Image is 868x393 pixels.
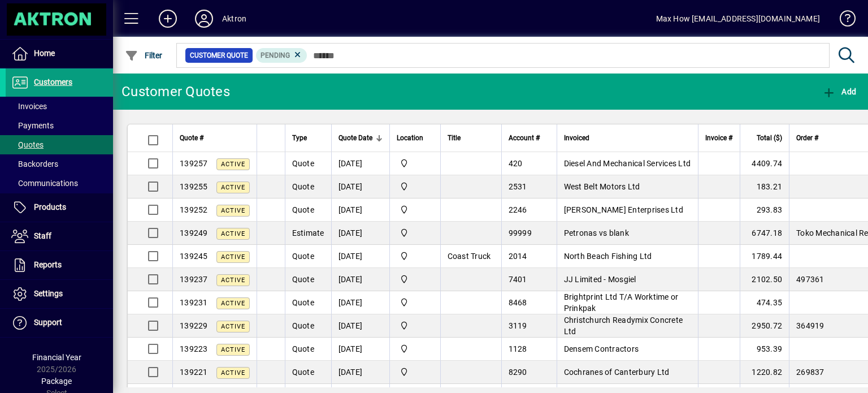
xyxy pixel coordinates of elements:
[564,316,683,336] span: Christchurch Readymix Concrete Ltd
[819,81,859,102] button: Add
[564,344,639,353] span: Densem Contractors
[397,132,433,144] div: Location
[11,159,58,169] span: Backorders
[6,251,113,279] a: Reports
[221,369,245,377] span: Active
[397,296,433,309] span: Central
[180,132,203,144] span: Quote #
[509,132,540,144] span: Account #
[509,275,527,284] span: 7401
[6,174,113,193] a: Communications
[397,319,433,332] span: Central
[331,338,389,361] td: [DATE]
[221,253,245,261] span: Active
[331,314,389,338] td: [DATE]
[397,180,433,193] span: Central
[221,346,245,353] span: Active
[221,207,245,214] span: Active
[564,159,691,168] span: Diesel And Mechanical Services Ltd
[292,205,314,214] span: Quote
[292,252,314,261] span: Quote
[34,77,72,87] span: Customers
[822,87,856,96] span: Add
[34,289,63,298] span: Settings
[292,228,324,237] span: Estimate
[564,182,640,191] span: West Belt Motors Ltd
[397,227,433,239] span: Central
[509,132,550,144] div: Account #
[292,298,314,307] span: Quote
[180,205,208,214] span: 139252
[180,228,208,237] span: 139249
[757,132,782,144] span: Total ($)
[509,252,527,261] span: 2014
[509,321,527,330] span: 3119
[331,175,389,198] td: [DATE]
[292,368,314,377] span: Quote
[121,83,230,101] div: Customer Quotes
[448,132,461,144] span: Title
[796,321,824,330] span: 364919
[331,291,389,314] td: [DATE]
[186,8,222,29] button: Profile
[564,205,683,214] span: [PERSON_NAME] Enterprises Ltd
[509,205,527,214] span: 2246
[180,159,208,168] span: 139257
[221,230,245,237] span: Active
[740,152,789,175] td: 4409.74
[221,323,245,330] span: Active
[509,228,532,237] span: 99999
[564,368,670,377] span: Cochranes of Canterbury Ltd
[180,368,208,377] span: 139221
[6,135,113,154] a: Quotes
[331,198,389,222] td: [DATE]
[338,132,383,144] div: Quote Date
[34,49,55,58] span: Home
[150,8,186,29] button: Add
[190,50,248,61] span: Customer Quote
[292,159,314,168] span: Quote
[564,275,636,284] span: JJ Limited - Mosgiel
[656,10,820,28] div: Max How [EMAIL_ADDRESS][DOMAIN_NAME]
[261,51,290,59] span: Pending
[180,275,208,284] span: 139237
[448,252,491,261] span: Coast Truck
[292,344,314,353] span: Quote
[397,132,423,144] span: Location
[564,132,589,144] span: Invoiced
[331,152,389,175] td: [DATE]
[292,132,307,144] span: Type
[740,291,789,314] td: 474.35
[331,268,389,291] td: [DATE]
[11,121,54,130] span: Payments
[6,309,113,337] a: Support
[397,204,433,216] span: Central
[831,2,854,39] a: Knowledge Base
[796,368,824,377] span: 269837
[740,175,789,198] td: 183.21
[397,250,433,262] span: Central
[740,361,789,384] td: 1220.82
[509,182,527,191] span: 2531
[125,51,163,60] span: Filter
[222,10,246,28] div: Aktron
[740,198,789,222] td: 293.83
[331,222,389,245] td: [DATE]
[292,321,314,330] span: Quote
[11,140,44,149] span: Quotes
[509,298,527,307] span: 8468
[6,193,113,222] a: Products
[796,275,824,284] span: 497361
[221,161,245,168] span: Active
[221,184,245,191] span: Active
[397,273,433,286] span: Central
[740,245,789,268] td: 1789.44
[180,344,208,353] span: 139223
[256,48,307,63] mat-chip: Pending Status: Pending
[6,222,113,251] a: Staff
[6,280,113,308] a: Settings
[796,132,818,144] span: Order #
[34,260,62,269] span: Reports
[331,361,389,384] td: [DATE]
[331,245,389,268] td: [DATE]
